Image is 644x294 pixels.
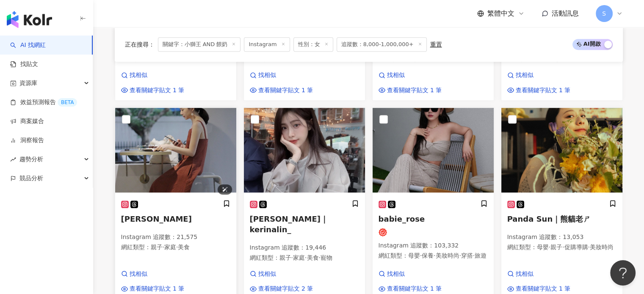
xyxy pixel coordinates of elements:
[434,252,435,259] span: ·
[379,270,442,278] a: 找相似
[549,244,550,250] span: ·
[564,244,588,250] span: 促購導購
[507,243,616,252] p: 網紅類型 ：
[507,86,571,95] a: 查看關鍵字貼文 1 筆
[121,243,230,252] p: 網紅類型 ：
[588,244,589,250] span: ·
[115,108,236,192] img: KOL Avatar
[10,117,44,126] a: 商案媒合
[10,60,38,69] a: 找貼文
[164,244,176,250] span: 家庭
[305,254,307,261] span: ·
[293,254,305,261] span: 家庭
[130,270,147,278] span: 找相似
[318,254,320,261] span: ·
[379,86,442,95] a: 查看關鍵字貼文 1 筆
[420,252,422,259] span: ·
[507,214,591,223] span: Panda Sun｜熊貓老ㄕ
[387,71,405,80] span: 找相似
[562,244,564,250] span: ·
[10,157,16,162] span: rise
[516,285,571,293] span: 查看關鍵字貼文 1 筆
[178,244,190,250] span: 美食
[10,98,77,107] a: 效益預測報告BETA
[176,244,178,250] span: ·
[130,285,185,293] span: 查看關鍵字貼文 1 筆
[459,252,461,259] span: ·
[250,254,359,262] p: 網紅類型 ：
[121,86,185,95] a: 查看關鍵字貼文 1 筆
[121,285,185,293] a: 查看關鍵字貼文 1 筆
[7,11,52,28] img: logo
[602,9,606,18] span: S
[537,244,549,250] span: 母嬰
[307,254,318,261] span: 美食
[121,71,185,80] a: 找相似
[250,285,313,293] a: 查看關鍵字貼文 2 筆
[19,150,43,169] span: 趨勢分析
[435,252,459,259] span: 美妝時尚
[258,270,276,278] span: 找相似
[244,37,290,52] span: Instagram
[19,169,43,188] span: 競品分析
[121,214,192,223] span: [PERSON_NAME]
[321,254,332,261] span: 寵物
[373,108,494,192] img: KOL Avatar
[130,71,147,80] span: 找相似
[590,244,614,250] span: 美妝時尚
[130,86,185,95] span: 查看關鍵字貼文 1 筆
[507,285,571,293] a: 查看關鍵字貼文 1 筆
[250,270,313,278] a: 找相似
[244,108,365,192] img: KOL Avatar
[279,254,291,261] span: 親子
[258,285,313,293] span: 查看關鍵字貼文 2 筆
[10,41,46,49] a: searchAI 找網紅
[250,86,313,95] a: 查看關鍵字貼文 1 筆
[379,242,488,250] p: Instagram 追蹤數 ： 103,332
[507,233,616,242] p: Instagram 追蹤數 ： 13,053
[250,244,359,252] p: Instagram 追蹤數 ： 19,446
[430,41,442,48] div: 重置
[422,252,434,259] span: 保養
[379,214,425,223] span: babie_rose
[387,86,442,95] span: 查看關鍵字貼文 1 筆
[552,9,579,17] span: 活動訊息
[461,252,473,259] span: 穿搭
[507,71,571,80] a: 找相似
[408,252,420,259] span: 母嬰
[10,136,44,145] a: 洞察報告
[501,108,622,192] img: KOL Avatar
[158,37,241,52] span: 關鍵字：小獅王 AND 餵奶
[121,270,185,278] a: 找相似
[550,244,562,250] span: 親子
[125,41,155,48] span: 正在搜尋 ：
[387,285,442,293] span: 查看關鍵字貼文 1 筆
[475,252,486,259] span: 旅遊
[387,270,405,278] span: 找相似
[293,37,333,52] span: 性別：女
[516,270,533,278] span: 找相似
[250,71,313,80] a: 找相似
[121,233,230,242] p: Instagram 追蹤數 ： 21,575
[379,252,488,260] p: 網紅類型 ：
[19,74,37,93] span: 資源庫
[379,71,442,80] a: 找相似
[250,214,328,234] span: [PERSON_NAME]｜kerinalin_
[610,260,636,286] iframe: Help Scout Beacon - Open
[291,254,293,261] span: ·
[258,86,313,95] span: 查看關鍵字貼文 1 筆
[337,37,427,52] span: 追蹤數：8,000-1,000,000+
[163,244,164,250] span: ·
[487,9,514,18] span: 繁體中文
[507,270,571,278] a: 找相似
[379,285,442,293] a: 查看關鍵字貼文 1 筆
[516,71,533,80] span: 找相似
[473,252,475,259] span: ·
[258,71,276,80] span: 找相似
[151,244,163,250] span: 親子
[516,86,571,95] span: 查看關鍵字貼文 1 筆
